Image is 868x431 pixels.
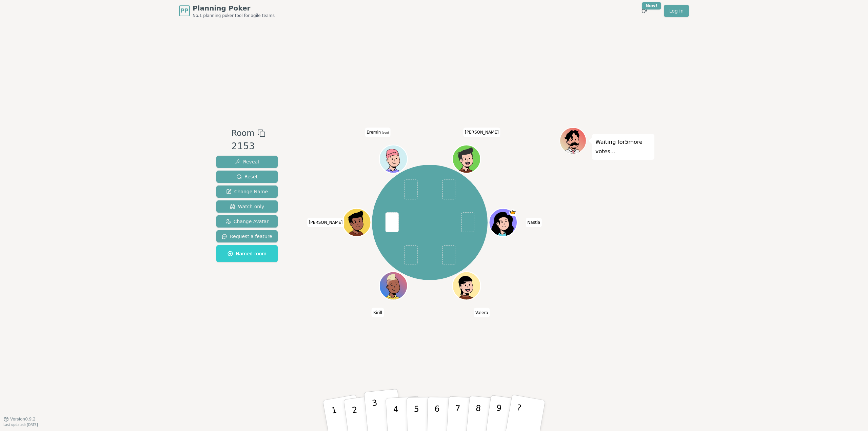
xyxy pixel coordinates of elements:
[216,200,278,213] button: Watch only
[216,230,278,242] button: Request a feature
[381,131,389,134] span: (you)
[230,203,264,210] span: Watch only
[193,3,275,13] span: Planning Poker
[380,146,407,172] button: Click to change your avatar
[595,137,651,156] p: Waiting for 5 more votes...
[526,218,542,227] span: Click to change your name
[180,7,188,15] span: PP
[231,127,254,139] span: Room
[216,215,278,228] button: Change Avatar
[3,416,36,422] button: Version0.9.2
[236,173,258,180] span: Reset
[216,245,278,262] button: Named room
[664,5,689,17] a: Log in
[216,185,278,198] button: Change Name
[463,128,500,137] span: Click to change your name
[3,423,38,427] span: Last updated: [DATE]
[228,250,267,257] span: Named room
[10,416,36,422] span: Version 0.9.2
[638,5,650,17] button: New!
[307,218,344,227] span: Click to change your name
[179,3,275,18] a: PPPlanning PokerNo.1 planning poker tool for agile teams
[474,308,490,317] span: Click to change your name
[216,171,278,183] button: Reset
[231,139,265,153] div: 2153
[226,188,268,195] span: Change Name
[642,2,661,9] div: New!
[235,158,259,165] span: Reveal
[365,128,391,137] span: Click to change your name
[225,218,269,225] span: Change Avatar
[222,233,272,240] span: Request a feature
[216,156,278,168] button: Reveal
[509,209,516,216] span: Nastia is the host
[372,308,384,317] span: Click to change your name
[193,13,275,18] span: No.1 planning poker tool for agile teams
